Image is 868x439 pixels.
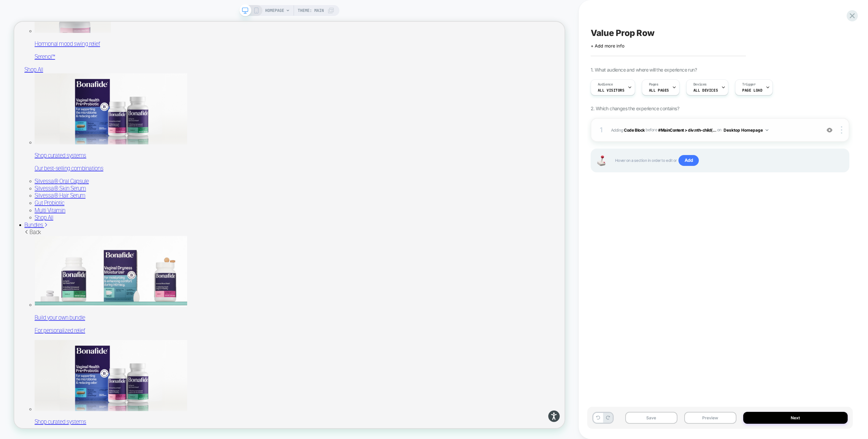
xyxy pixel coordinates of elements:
a: Gut Probiotic [27,237,67,246]
a: Shop All [14,60,38,68]
img: down arrow [766,129,768,131]
span: All Visitors [598,88,625,93]
span: HOMEPAGE [265,5,284,16]
p: Our best-selling combinations [27,191,734,201]
span: Audience [598,82,613,87]
span: Bundles [14,267,38,275]
span: Adding [611,127,645,132]
span: 1. What audience and where will the experience run? [591,67,697,73]
a: Silvessa® Hair Serum [27,228,95,236]
a: Build your own bundle For personalized relief [27,286,734,417]
span: + Add more info [591,43,625,49]
span: Back [14,276,36,285]
span: Add [678,155,699,166]
span: 2. Which changes the experience contains? [591,106,679,111]
img: crossed eye [827,127,832,133]
a: Silvessa® Skin Serum [27,218,96,227]
span: Devices [693,82,707,87]
button: Preview [684,412,736,424]
button: Next [743,412,848,424]
a: Bundles [14,267,45,275]
span: BEFORE [646,127,657,132]
a: Multi Vitamin [27,247,68,256]
span: Page Load [742,88,762,93]
button: Save [625,412,677,424]
a: Silvessa® Oral Capsule [27,208,99,217]
p: Shop curated systems [27,174,734,184]
p: Serenol™ [27,42,734,52]
b: Code Block [624,127,645,132]
div: 1 [598,124,605,136]
span: Hover on a section in order to edit or [615,155,842,166]
a: Shop curated systems Our best-selling combinations [27,69,734,201]
span: #MainContent > div:nth-child(... [658,127,716,132]
span: Value Prop Row [591,28,655,38]
img: Joystick [595,155,608,166]
img: close [841,126,842,134]
a: Shop All [27,257,52,265]
p: Build your own bundle [27,390,734,400]
p: For personalized relief [27,407,734,417]
span: ALL DEVICES [693,88,718,93]
span: Trigger [742,82,755,87]
span: ALL PAGES [649,88,669,93]
span: Pages [649,82,658,87]
span: on [717,126,722,134]
button: Desktop Homepage [724,126,768,134]
span: Theme: MAIN [298,5,324,16]
p: Hormonal mood swing relief [27,25,734,35]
